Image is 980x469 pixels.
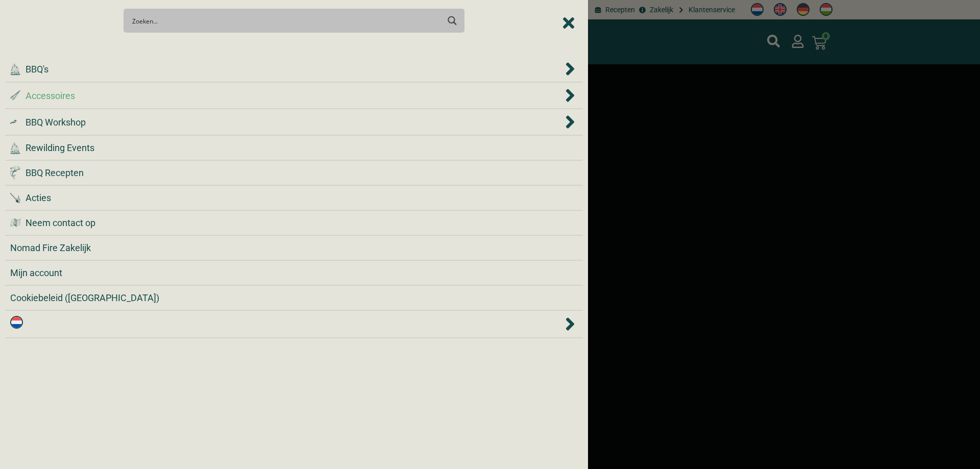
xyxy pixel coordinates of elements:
[26,166,84,180] span: BBQ Recepten
[10,291,159,305] span: Cookiebeleid ([GEOGRAPHIC_DATA])
[10,216,578,230] a: Neem contact op
[10,89,563,103] a: Accessoires
[10,88,578,103] div: Accessoires
[26,191,51,205] span: Acties
[10,316,563,332] a: Nederlands
[10,316,578,332] div: <img class="wpml-ls-flag" src="https://nomadfire.shop/wp-content/plugins/sitepress-multilingual-c...
[10,241,578,255] a: Nomad Fire Zakelijk
[10,62,563,76] a: BBQ's
[10,241,91,255] span: Nomad Fire Zakelijk
[10,166,578,180] a: BBQ Recepten
[26,62,48,76] span: BBQ's
[10,291,578,305] div: Cookiebeleid (EU)
[10,191,578,205] a: Acties
[134,12,441,30] form: Search form
[10,115,563,129] a: BBQ Workshop
[10,291,578,305] a: Cookiebeleid ([GEOGRAPHIC_DATA])
[26,216,95,230] span: Neem contact op
[10,266,62,280] span: Mijn account
[10,61,578,77] div: BBQ's
[132,11,439,30] input: Search input
[26,89,75,103] span: Accessoires
[10,141,578,155] a: Rewilding Events
[10,266,578,280] a: Mijn account
[26,115,86,129] span: BBQ Workshop
[10,114,578,130] div: BBQ Workshop
[10,316,23,329] img: Nederlands
[26,141,94,155] span: Rewilding Events
[444,12,461,30] button: Search magnifier button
